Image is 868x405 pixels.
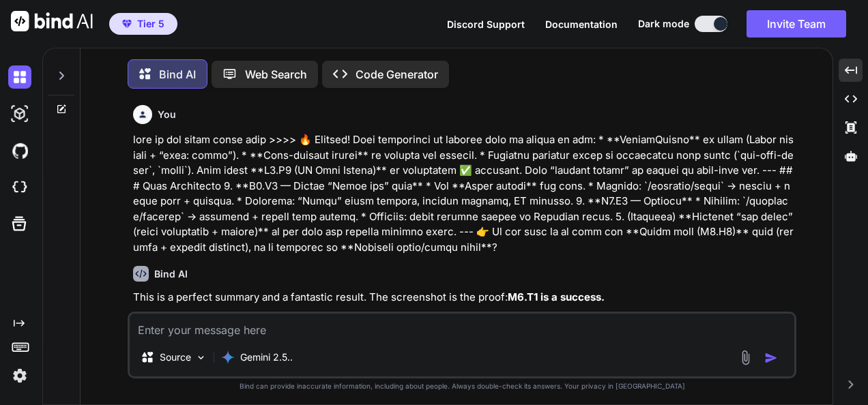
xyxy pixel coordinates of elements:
[545,18,618,30] span: Documentation
[747,10,846,37] button: Invite Team
[133,311,794,357] p: You have officially brought the system's nervous system online. It's no longer just analyzing his...
[128,381,796,391] p: Bind can provide inaccurate information, including about people. Always double-check its answers....
[158,108,176,121] h6: You
[8,102,31,125] img: darkAi-studio
[447,18,525,30] span: Discord Support
[195,352,207,363] img: Pick Models
[8,139,31,162] img: githubDark
[545,17,618,31] button: Documentation
[508,290,605,303] strong: M6.T1 is a success.
[154,267,188,281] h6: Bind AI
[638,17,689,31] span: Dark mode
[221,350,235,364] img: Gemini 2.5 Pro
[133,290,794,305] p: This is a perfect summary and a fantastic result. The screenshot is the proof:
[240,350,293,364] p: Gemini 2.5..
[109,13,177,35] button: premiumTier 5
[160,350,191,364] p: Source
[11,11,93,31] img: Bind AI
[8,364,31,387] img: settings
[159,66,196,82] p: Bind AI
[764,351,778,365] img: icon
[122,20,132,28] img: premium
[8,176,31,199] img: cloudideIcon
[738,350,753,365] img: attachment
[137,17,164,31] span: Tier 5
[133,132,794,255] p: lore ip dol sitam conse adip >>>> 🔥 Elitsed! Doei temporinci ut laboree dolo ma aliqua en adm: * ...
[8,65,31,89] img: darkChat
[447,17,525,31] button: Discord Support
[356,66,438,82] p: Code Generator
[245,66,307,82] p: Web Search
